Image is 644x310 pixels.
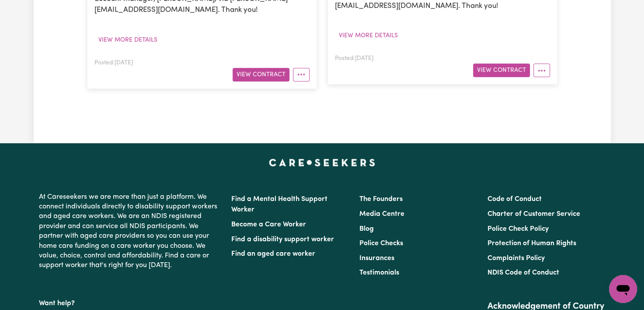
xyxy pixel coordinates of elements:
[359,225,374,232] a: Blog
[359,211,404,218] a: Media Centre
[293,68,310,81] button: More options
[39,189,221,274] p: At Careseekers we are more than just a platform. We connect individuals directly to disability su...
[233,68,289,81] button: View Contract
[533,63,550,77] button: More options
[609,275,637,303] iframe: Button to launch messaging window
[359,196,403,203] a: The Founders
[94,33,161,47] button: View more details
[94,60,133,66] span: Posted: [DATE]
[39,295,221,308] p: Want help?
[335,29,402,42] button: View more details
[269,159,375,166] a: Careseekers home page
[231,196,327,213] a: Find a Mental Health Support Worker
[487,225,549,232] a: Police Check Policy
[487,196,542,203] a: Code of Conduct
[487,269,559,276] a: NDIS Code of Conduct
[473,63,530,77] button: View Contract
[359,269,399,276] a: Testimonials
[487,211,580,218] a: Charter of Customer Service
[359,255,394,262] a: Insurances
[487,255,545,262] a: Complaints Policy
[487,240,576,247] a: Protection of Human Rights
[335,56,373,61] span: Posted: [DATE]
[231,250,315,257] a: Find an aged care worker
[231,221,306,228] a: Become a Care Worker
[359,240,403,247] a: Police Checks
[231,236,334,243] a: Find a disability support worker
